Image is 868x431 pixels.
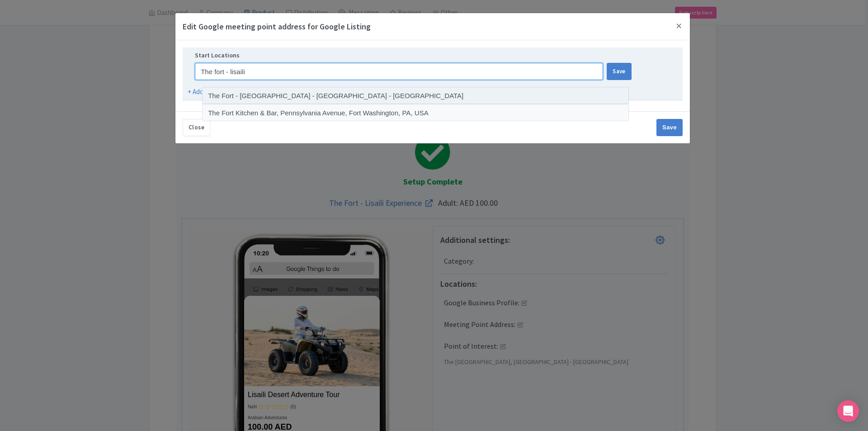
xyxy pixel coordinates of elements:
div: Save [607,63,632,80]
input: Save [656,119,683,136]
div: Open Intercom Messenger [837,400,859,422]
h4: Edit Google meeting point address for Google Listing [183,20,371,33]
a: + Add from My Locations [188,87,257,96]
span: Start Locations [195,51,240,60]
button: Close [183,119,210,136]
button: Close [668,13,690,39]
